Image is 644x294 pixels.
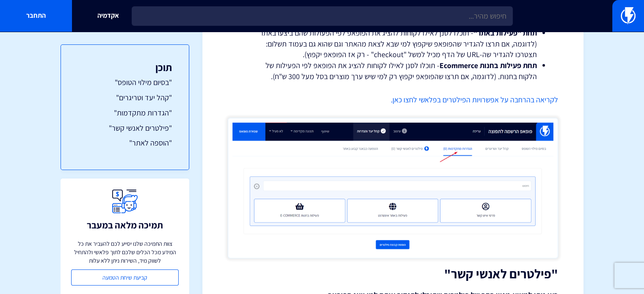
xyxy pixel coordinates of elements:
[78,123,172,134] a: "פילטרים לאנשי קשר"
[132,6,513,26] input: חיפוש מהיר...
[439,60,537,70] strong: תחת פעילות בחנות Ecommerce
[391,95,558,104] a: לקריאה בהרחבה על אפשרויות הפילטרים בפלאשי לחצו כאן.
[249,27,537,60] li: - תוכלו לסנן לאילו לקוחות להציג את הפופאפ לפי הפעולות שהם ביצעו באתר (לדוגמה, אם תרצו להגדיר שהפו...
[78,107,172,118] a: "הגדרות מתקדמות"
[87,220,163,230] h3: תמיכה מלאה במעבר
[78,92,172,103] a: "קהל יעד וטריגרים"
[473,28,537,38] strong: תחת "פעילות באתר"
[78,62,172,73] h3: תוכן
[78,137,172,148] a: "הוספה לאתר"
[71,239,179,265] p: צוות התמיכה שלנו יסייע לכם להעביר את כל המידע מכל הכלים שלכם לתוך פלאשי ולהתחיל לשווק מיד, השירות...
[228,267,558,281] h2: "פילטרים לאנשי קשר"
[78,77,172,88] a: "בסיום מילוי הטופס"
[71,269,179,286] a: קביעת שיחת הטמעה
[249,60,537,82] li: - תוכלו לסנן לאילו לקוחות להציג את הפופאפ לפי הפעילות של הלקוח בחנות. (לדוגמה, אם תרצו שהפופאפ יק...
